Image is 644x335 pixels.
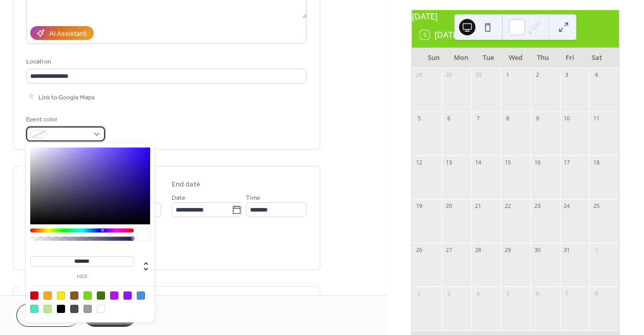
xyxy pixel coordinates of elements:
[504,71,511,79] div: 1
[415,71,423,79] div: 28
[563,289,571,297] div: 7
[556,48,584,68] div: Fri
[533,115,541,122] div: 9
[445,289,452,297] div: 3
[474,202,482,210] div: 21
[26,56,305,67] div: Location
[592,246,600,254] div: 1
[474,48,502,68] div: Tue
[563,115,571,122] div: 10
[504,115,511,122] div: 8
[447,48,474,68] div: Mon
[172,193,185,203] span: Date
[533,246,541,254] div: 30
[97,291,105,300] div: #417505
[97,305,105,313] div: #FFFFFF
[563,246,571,254] div: 31
[474,158,482,166] div: 14
[415,246,423,254] div: 26
[592,289,600,297] div: 8
[445,115,452,122] div: 6
[38,92,95,103] span: Link to Google Maps
[417,28,464,42] button: 5[DATE]
[44,291,52,300] div: #F5A623
[592,158,600,166] div: 18
[592,202,600,210] div: 25
[474,289,482,297] div: 4
[533,289,541,297] div: 6
[44,305,52,313] div: #B8E986
[16,304,79,327] button: Cancel
[415,289,423,297] div: 2
[502,48,529,68] div: Wed
[445,202,452,210] div: 20
[529,48,556,68] div: Thu
[474,71,482,79] div: 30
[123,291,132,300] div: #9013FE
[504,289,511,297] div: 5
[420,48,447,68] div: Sun
[30,26,94,40] button: AI Assistant
[592,115,600,122] div: 11
[57,291,65,300] div: #F8E71C
[70,305,78,313] div: #4A4A4A
[563,158,571,166] div: 17
[415,202,423,210] div: 19
[504,246,511,254] div: 29
[584,48,611,68] div: Sat
[563,202,571,210] div: 24
[504,158,511,166] div: 15
[533,202,541,210] div: 23
[172,179,200,190] div: End date
[415,115,423,122] div: 5
[445,71,452,79] div: 29
[110,291,118,300] div: #BD10E0
[592,71,600,79] div: 4
[57,305,65,313] div: #000000
[30,291,38,300] div: #D0021B
[49,29,87,39] div: AI Assistant
[30,305,38,313] div: #50E3C2
[30,274,134,280] label: hex
[84,305,92,313] div: #9B9B9B
[412,10,619,23] div: [DATE]
[415,158,423,166] div: 12
[70,291,78,300] div: #8B572A
[474,115,482,122] div: 7
[445,246,452,254] div: 27
[504,202,511,210] div: 22
[137,291,145,300] div: #4A90E2
[84,291,92,300] div: #7ED321
[474,246,482,254] div: 28
[26,114,103,125] div: Event color
[533,158,541,166] div: 16
[246,193,260,203] span: Time
[533,71,541,79] div: 2
[563,71,571,79] div: 3
[445,158,452,166] div: 13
